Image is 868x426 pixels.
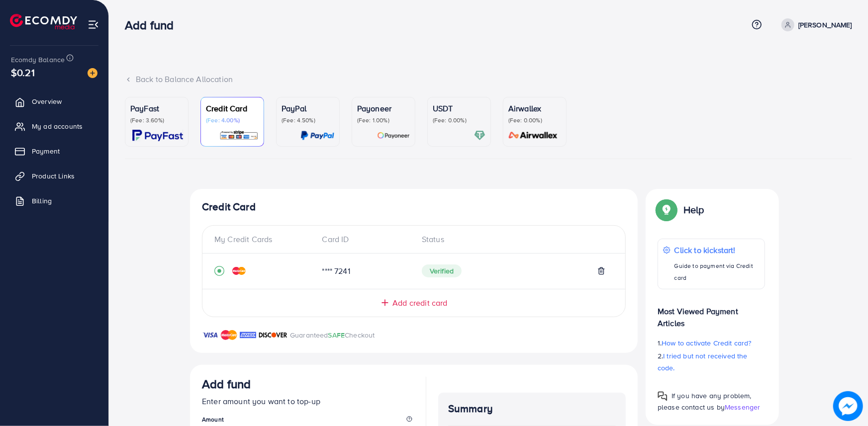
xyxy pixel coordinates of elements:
img: Popup guide [658,391,668,401]
div: Back to Balance Allocation [125,74,852,85]
p: Credit Card [206,102,259,114]
p: 1. [658,337,765,349]
img: card [505,130,561,141]
img: brand [240,329,256,341]
p: Guaranteed Checkout [290,329,375,341]
span: Billing [32,196,52,206]
div: Card ID [314,234,414,245]
span: Ecomdy Balance [11,55,65,65]
p: PayFast [130,102,183,114]
img: logo [10,14,77,29]
div: My Credit Cards [214,234,314,245]
p: Click to kickstart! [675,244,760,256]
h4: Credit Card [202,201,626,213]
p: Most Viewed Payment Articles [658,297,765,329]
img: Popup guide [658,201,675,219]
h3: Add fund [125,18,182,32]
p: (Fee: 0.00%) [433,116,485,124]
p: USDT [433,102,485,114]
a: Payment [7,141,101,161]
p: (Fee: 3.60%) [130,116,183,124]
span: Messenger [725,402,760,412]
p: (Fee: 4.50%) [282,116,334,124]
img: card [474,130,485,141]
p: PayPal [282,102,334,114]
p: Airwallex [508,102,561,114]
p: Payoneer [357,102,410,114]
a: Product Links [7,166,101,186]
img: brand [259,329,288,341]
h3: Add fund [202,377,251,391]
img: card [377,130,410,141]
p: (Fee: 4.00%) [206,116,259,124]
img: menu [88,19,99,30]
img: card [300,130,334,141]
a: Billing [7,191,101,211]
p: Enter amount you want to top-up [202,395,414,407]
span: SAFE [328,330,345,340]
span: Payment [32,146,60,156]
span: My ad accounts [32,121,83,131]
h4: Summary [448,403,616,415]
div: Status [414,234,613,245]
p: Help [683,204,704,216]
span: $0.21 [11,65,35,80]
p: (Fee: 0.00%) [508,116,561,124]
a: Overview [7,91,101,111]
span: How to activate Credit card? [662,338,751,348]
p: [PERSON_NAME] [798,19,852,31]
img: credit [232,267,246,275]
img: image [834,392,862,420]
a: My ad accounts [7,116,101,136]
p: 2. [658,350,765,374]
svg: record circle [214,266,224,276]
img: image [88,68,97,78]
p: (Fee: 1.00%) [357,116,410,124]
span: Verified [422,264,462,277]
span: Overview [32,96,62,106]
span: If you have any problem, please contact us by [658,391,752,412]
img: card [132,130,183,141]
img: card [219,130,259,141]
img: brand [221,329,237,341]
p: Guide to payment via Credit card [675,260,760,284]
span: I tried but not received the code. [658,351,748,373]
a: [PERSON_NAME] [777,18,852,31]
img: brand [202,329,218,341]
span: Add credit card [392,297,447,309]
span: Product Links [32,171,75,181]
